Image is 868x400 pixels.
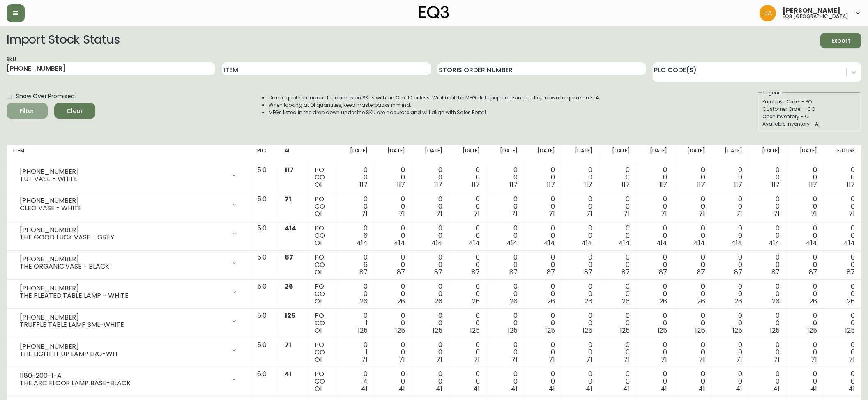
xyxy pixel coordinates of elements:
[343,312,368,334] div: 0 1
[251,338,278,367] td: 5.0
[549,209,555,218] span: 71
[20,379,226,387] div: THE ARC FLOOR LAMP BASE-BLACK
[606,370,630,393] div: 0 0
[584,267,592,277] span: 87
[20,285,226,292] div: [PHONE_NUMBER]
[808,326,817,335] span: 125
[643,312,667,334] div: 0 0
[524,145,562,163] th: [DATE]
[755,254,780,276] div: 0 0
[20,175,226,183] div: TUT VASE - WHITE
[760,5,776,21] img: dd1a7e8db21a0ac8adbf82b84ca05374
[361,209,368,218] span: 71
[315,254,330,276] div: PO CO
[732,326,742,335] span: 125
[793,254,817,276] div: 0 0
[581,238,592,248] span: 414
[658,326,668,335] span: 125
[456,166,480,189] div: 0 0
[251,192,278,221] td: 5.0
[811,355,817,364] span: 71
[606,283,630,305] div: 0 0
[13,166,244,184] div: [PHONE_NUMBER]TUT VASE - WHITE
[831,283,855,305] div: 0 0
[315,195,330,218] div: PO CO
[434,180,442,189] span: 117
[474,209,480,218] span: 71
[545,326,555,335] span: 125
[469,238,480,248] span: 414
[831,225,855,247] div: 0 0
[436,209,442,218] span: 71
[674,145,711,163] th: [DATE]
[606,254,630,276] div: 0 0
[418,225,442,247] div: 0 0
[251,280,278,309] td: 5.0
[456,370,480,393] div: 0 0
[251,309,278,338] td: 5.0
[734,180,742,189] span: 117
[7,145,251,163] th: Item
[643,370,667,393] div: 0 0
[606,166,630,189] div: 0 0
[718,195,742,218] div: 0 0
[547,180,555,189] span: 117
[547,297,555,306] span: 26
[381,312,405,334] div: 0 0
[20,226,226,234] div: [PHONE_NUMBER]
[847,180,855,189] span: 117
[827,36,855,46] span: Export
[568,195,592,218] div: 0 0
[783,7,840,14] span: [PERSON_NAME]
[811,209,817,218] span: 71
[285,253,293,262] span: 87
[549,355,555,364] span: 71
[793,195,817,218] div: 0 0
[681,283,705,305] div: 0 0
[418,312,442,334] div: 0 0
[697,180,705,189] span: 117
[493,283,518,305] div: 0 0
[456,283,480,305] div: 0 0
[793,225,817,247] div: 0 0
[20,205,226,212] div: CLEO VASE - WHITE
[660,297,668,306] span: 26
[770,326,780,335] span: 125
[809,180,817,189] span: 117
[568,225,592,247] div: 0 0
[472,267,480,277] span: 87
[697,297,705,306] span: 26
[269,101,601,109] li: When looking at OI quantities, keep masterpacks in mind.
[359,180,368,189] span: 117
[315,166,330,189] div: PO CO
[755,166,780,189] div: 0 0
[531,312,555,334] div: 0 0
[762,89,783,97] legend: Legend
[711,145,749,163] th: [DATE]
[20,106,35,116] div: Filter
[619,238,630,248] span: 414
[659,180,668,189] span: 117
[381,225,405,247] div: 0 0
[681,254,705,276] div: 0 0
[568,341,592,363] div: 0 0
[343,225,368,247] div: 0 6
[343,341,368,363] div: 0 1
[509,267,518,277] span: 87
[285,194,291,204] span: 71
[531,195,555,218] div: 0 0
[418,283,442,305] div: 0 0
[456,195,480,218] div: 0 0
[584,180,592,189] span: 117
[315,326,322,335] span: OI
[278,145,308,163] th: AI
[397,267,405,277] span: 87
[806,238,817,248] span: 414
[606,312,630,334] div: 0 0
[755,195,780,218] div: 0 0
[449,145,486,163] th: [DATE]
[285,340,291,349] span: 71
[251,367,278,396] td: 6.0
[13,283,244,301] div: [PHONE_NUMBER]THE PLEATED TABLE LAMP - WHITE
[736,355,742,364] span: 71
